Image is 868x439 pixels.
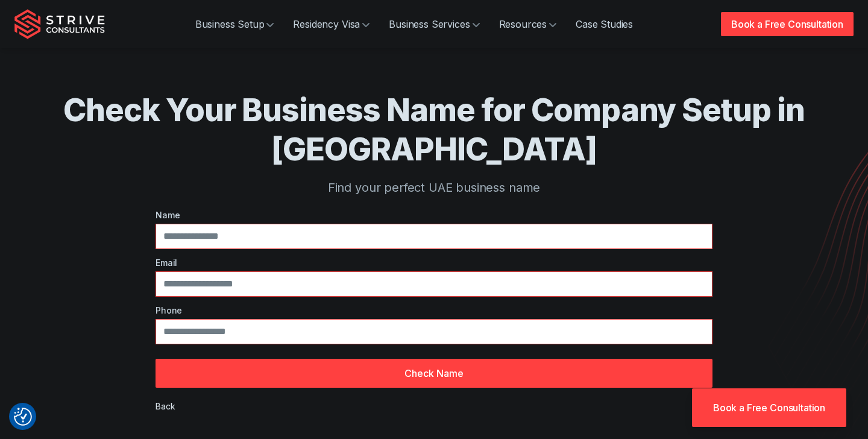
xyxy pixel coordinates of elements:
a: Business Services [379,12,489,36]
label: Email [156,256,712,269]
label: Phone [156,304,712,317]
div: Back [156,400,175,412]
label: Name [156,209,712,221]
h1: Check Your Business Name for Company Setup in [GEOGRAPHIC_DATA] [63,90,805,169]
button: Consent Preferences [14,408,32,426]
a: Case Studies [566,12,643,36]
a: Book a Free Consultation [721,12,854,36]
a: Resources [489,12,567,36]
img: Revisit consent button [14,408,32,426]
a: Residency Visa [283,12,379,36]
button: Check Name [156,359,712,388]
a: Book a Free Consultation [692,388,846,427]
p: Find your perfect UAE business name [63,178,805,197]
a: Business Setup [186,12,284,36]
img: Strive Consultants [14,9,105,39]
